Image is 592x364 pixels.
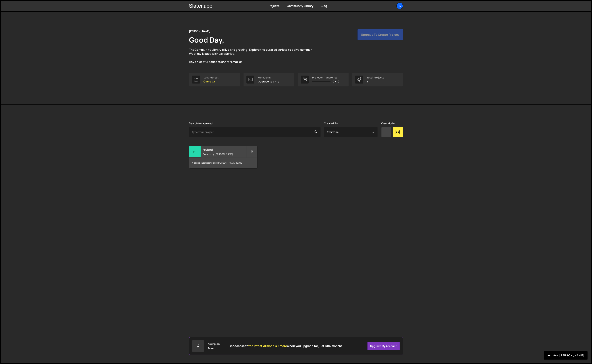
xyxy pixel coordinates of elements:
a: Projects [268,4,280,8]
div: [PERSON_NAME] [189,29,211,33]
input: Type your project... [189,127,321,137]
p: 1 [367,80,384,83]
label: Created By [324,122,338,125]
span: 0 / 10 [333,80,339,83]
h1: Good Day, [189,35,224,45]
p: Upgrade to a Pro [258,80,279,83]
a: Community Library [287,4,314,8]
a: Fr Fruitful Created by [PERSON_NAME] 4 pages, last updated by [PERSON_NAME] [DATE] [189,146,257,169]
div: Fr [189,146,201,157]
a: Blog [321,4,327,8]
a: Il [396,3,403,9]
a: Email us [231,60,242,64]
h2: Fruitful [203,148,246,152]
p: The is live and growing. Explore the curated scripts to solve common Webflow issues with JavaScri... [189,48,320,64]
div: Last Project [204,76,219,79]
span: the latest AI models + more [248,344,287,348]
label: Search for a project [189,122,214,125]
small: Created by [PERSON_NAME] [203,153,246,156]
div: Member ID [258,76,279,79]
a: Community Library [195,48,221,52]
h2: Get access to when you upgrade for just $10/month! [229,344,342,348]
button: Ask [PERSON_NAME] [544,351,588,360]
a: Last Project Osmo V2 [189,73,240,86]
div: 4 pages, last updated by [PERSON_NAME] [DATE] [189,157,257,168]
label: View Mode [381,122,395,125]
a: Upgrade my account [367,342,400,350]
div: Total Projects [367,76,384,79]
p: Osmo V2 [204,80,219,83]
div: Your plan [208,342,220,345]
div: Free [208,347,214,350]
div: Projects Transferred [312,76,339,79]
